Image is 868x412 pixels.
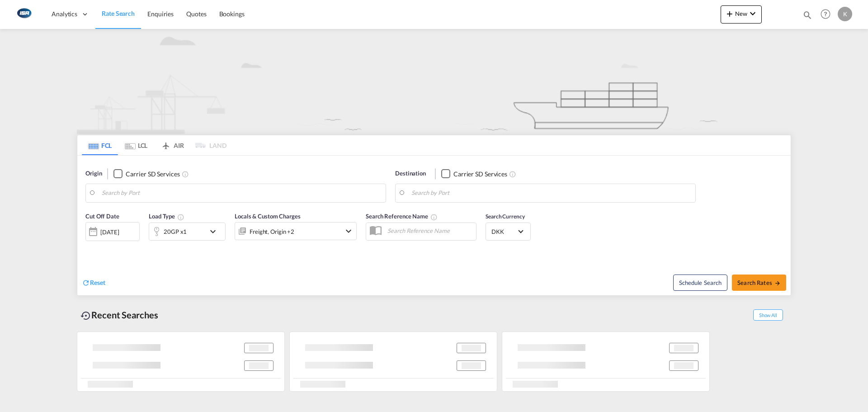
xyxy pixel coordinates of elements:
[343,226,354,237] md-icon: icon-chevron-down
[85,169,102,178] span: Origin
[395,169,426,178] span: Destination
[14,4,34,24] img: 1aa151c0c08011ec8d6f413816f9a227.png
[235,213,301,220] span: Locals & Custom Charges
[90,279,105,286] span: Reset
[186,10,206,18] span: Quotes
[366,213,438,220] span: Search Reference Name
[724,8,735,19] md-icon: icon-plus 400-fg
[774,280,781,286] md-icon: icon-arrow-right
[177,213,184,221] md-icon: Select multiple loads to view rates
[383,224,476,237] input: Search Reference Name
[673,275,727,291] button: Note: By default Schedule search will only considerorigin ports, destination ports and cut off da...
[441,169,507,179] md-checkbox: Checkbox No Ink
[82,135,226,155] md-pagination-wrapper: Use the left and right arrow keys to navigate between tabs
[235,222,357,240] div: Freight Origin Destination Dock Stuffingicon-chevron-down
[77,29,791,134] img: new-FCL.png
[182,170,189,178] md-icon: Unchecked: Search for CY (Container Yard) services for all selected carriers.Checked : Search for...
[732,275,786,291] button: Search Ratesicon-arrow-right
[250,225,294,238] div: Freight Origin Destination Dock Stuffing
[82,279,90,287] md-icon: icon-refresh
[149,223,226,241] div: 20GP x1icon-chevron-down
[82,135,118,155] md-tab-item: FCL
[126,170,179,179] div: Carrier SD Services
[149,213,184,220] span: Load Type
[219,10,245,18] span: Bookings
[453,170,507,179] div: Carrier SD Services
[724,10,758,17] span: New
[147,10,174,18] span: Enquiries
[818,6,833,22] span: Help
[737,279,781,286] span: Search Rates
[747,8,758,19] md-icon: icon-chevron-down
[77,156,791,295] div: Origin Checkbox No InkUnchecked: Search for CY (Container Yard) services for all selected carrier...
[721,5,762,24] button: icon-plus 400-fgNewicon-chevron-down
[85,222,140,241] div: [DATE]
[82,278,105,288] div: icon-refreshReset
[52,9,77,19] span: Analytics
[102,186,381,200] input: Search by Port
[77,305,162,325] div: Recent Searches
[802,10,812,20] md-icon: icon-magnify
[818,6,838,23] div: Help
[802,10,812,24] div: icon-magnify
[102,9,135,17] span: Rate Search
[160,140,171,147] md-icon: icon-airplane
[208,226,223,237] md-icon: icon-chevron-down
[753,309,783,321] span: Show All
[411,186,691,200] input: Search by Port
[486,213,525,220] span: Search Currency
[113,169,179,179] md-checkbox: Checkbox No Ink
[118,135,154,155] md-tab-item: LCL
[164,225,187,238] div: 20GP x1
[509,170,516,178] md-icon: Unchecked: Search for CY (Container Yard) services for all selected carriers.Checked : Search for...
[491,227,517,236] span: DKK
[85,240,92,252] md-datepicker: Select
[838,7,852,21] div: K
[430,213,438,221] md-icon: Your search will be saved by the below given name
[100,228,119,236] div: [DATE]
[491,225,526,238] md-select: Select Currency: kr DKKDenmark Krone
[154,135,190,155] md-tab-item: AIR
[85,213,119,220] span: Cut Off Date
[80,310,91,321] md-icon: icon-backup-restore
